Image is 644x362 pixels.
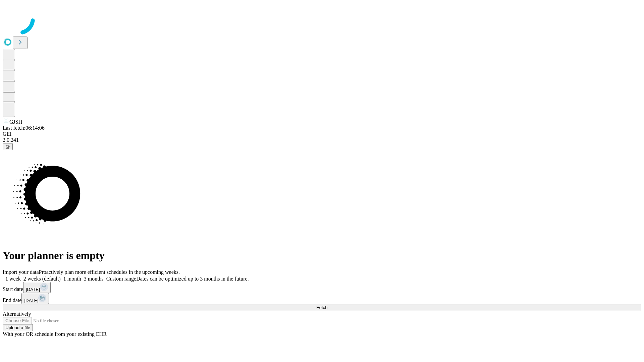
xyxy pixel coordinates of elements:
[3,331,107,337] span: With your OR schedule from your existing EHR
[63,276,81,282] span: 1 month
[84,276,104,282] span: 3 months
[136,276,249,282] span: Dates can be optimized up to 3 months in the future.
[5,144,10,149] span: @
[23,282,51,293] button: [DATE]
[5,276,21,282] span: 1 week
[106,276,136,282] span: Custom range
[3,131,641,137] div: GEI
[3,311,31,317] span: Alternatively
[3,293,641,304] div: End date
[21,293,49,304] button: [DATE]
[9,119,22,125] span: GJSH
[23,276,61,282] span: 2 weeks (default)
[24,298,38,303] span: [DATE]
[3,282,641,293] div: Start date
[39,269,180,275] span: Proactively plan more efficient schedules in the upcoming weeks.
[316,305,327,310] span: Fetch
[3,137,641,143] div: 2.0.241
[3,125,45,131] span: Last fetch: 06:14:06
[26,287,40,292] span: [DATE]
[3,143,13,150] button: @
[3,304,641,311] button: Fetch
[3,249,641,262] h1: Your planner is empty
[3,324,33,331] button: Upload a file
[3,269,39,275] span: Import your data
